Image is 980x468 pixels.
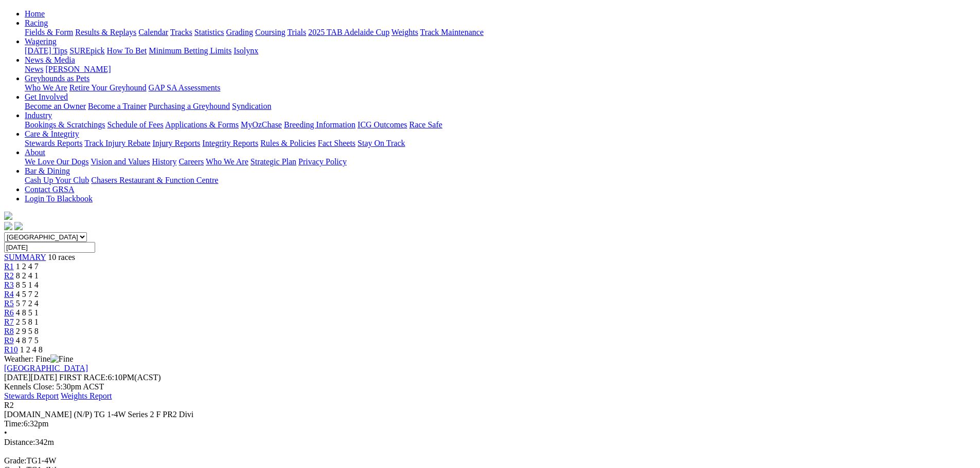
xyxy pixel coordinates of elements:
[91,176,218,184] a: Chasers Restaurant & Function Centre
[75,28,136,36] a: Results & Replays
[25,111,52,120] a: Industry
[4,290,14,298] a: R4
[107,46,147,55] a: How To Bet
[149,46,231,55] a: Minimum Betting Limits
[25,129,79,138] a: Care & Integrity
[25,139,976,148] div: Care & Integrity
[4,438,35,446] span: Distance:
[25,55,75,64] a: News & Media
[16,299,39,308] span: 5 7 2 4
[25,92,68,101] a: Get Involved
[284,120,355,129] a: Breeding Information
[20,345,43,354] span: 1 2 4 8
[409,120,442,129] a: Race Safe
[4,222,12,230] img: facebook.svg
[4,373,31,382] span: [DATE]
[4,336,14,345] span: R9
[4,456,976,465] div: TG1-4W
[234,46,258,55] a: Isolynx
[16,262,39,271] span: 1 2 4 7
[298,157,347,166] a: Privacy Policy
[152,139,200,147] a: Injury Reports
[25,148,45,157] a: About
[251,157,296,166] a: Strategic Plan
[232,102,271,110] a: Syndication
[4,373,57,382] span: [DATE]
[202,139,258,147] a: Integrity Reports
[59,373,108,382] span: FIRST RACE:
[25,157,88,166] a: We Love Our Dogs
[179,157,204,166] a: Careers
[25,46,67,55] a: [DATE] Tips
[206,157,248,166] a: Who We Are
[4,212,12,220] img: logo-grsa-white.png
[25,74,90,83] a: Greyhounds as Pets
[59,373,161,382] span: 6:10PM(ACST)
[4,345,18,354] a: R10
[25,37,57,46] a: Wagering
[25,185,74,194] a: Contact GRSA
[25,9,45,18] a: Home
[25,83,67,92] a: Who We Are
[16,280,39,289] span: 8 5 1 4
[25,194,93,203] a: Login To Blackbook
[25,120,105,129] a: Bookings & Scratchings
[4,242,95,253] input: Select date
[48,253,75,261] span: 10 races
[88,102,147,110] a: Become a Trainer
[4,382,976,391] div: Kennels Close: 5:30pm ACST
[25,65,976,74] div: News & Media
[287,28,306,36] a: Trials
[170,28,192,36] a: Tracks
[4,364,88,372] a: [GEOGRAPHIC_DATA]
[45,65,111,73] a: [PERSON_NAME]
[4,271,14,280] a: R2
[4,327,14,335] span: R8
[4,253,46,261] a: SUMMARY
[25,176,89,184] a: Cash Up Your Club
[25,83,976,92] div: Greyhounds as Pets
[138,28,168,36] a: Calendar
[165,120,239,129] a: Applications & Forms
[25,18,48,27] a: Racing
[318,139,355,147] a: Fact Sheets
[50,354,73,364] img: Fine
[16,308,39,317] span: 4 8 5 1
[25,139,82,147] a: Stewards Reports
[4,428,7,437] span: •
[308,28,389,36] a: 2025 TAB Adelaide Cup
[25,157,976,166] div: About
[16,317,39,326] span: 2 5 8 1
[107,120,163,129] a: Schedule of Fees
[25,102,976,111] div: Get Involved
[420,28,484,36] a: Track Maintenance
[16,336,39,345] span: 4 8 7 5
[4,401,14,409] span: R2
[152,157,176,166] a: History
[4,391,59,400] a: Stewards Report
[4,419,976,428] div: 6:32pm
[255,28,286,36] a: Coursing
[260,139,316,147] a: Rules & Policies
[358,120,407,129] a: ICG Outcomes
[4,410,976,419] div: [DOMAIN_NAME] (N/P) TG 1-4W Series 2 F PR2 Divi
[4,299,14,308] a: R5
[4,308,14,317] a: R6
[4,262,14,271] a: R1
[25,28,73,36] a: Fields & Form
[16,327,39,335] span: 2 9 5 8
[69,83,147,92] a: Retire Your Greyhound
[194,28,224,36] a: Statistics
[149,102,230,110] a: Purchasing a Greyhound
[14,222,23,230] img: twitter.svg
[4,317,14,326] a: R7
[69,46,104,55] a: SUREpick
[84,139,150,147] a: Track Injury Rebate
[25,65,43,73] a: News
[25,120,976,129] div: Industry
[226,28,253,36] a: Grading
